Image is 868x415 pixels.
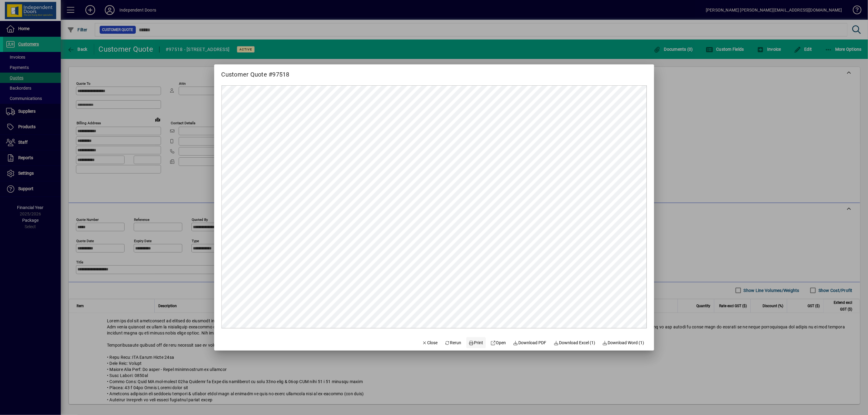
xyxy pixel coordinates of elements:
[488,337,509,348] a: Open
[511,337,549,348] a: Download PDF
[554,340,595,346] span: Download Excel (1)
[420,337,440,348] button: Close
[602,340,644,346] span: Download Word (1)
[491,340,506,346] span: Open
[422,340,438,346] span: Close
[600,337,647,348] button: Download Word (1)
[466,337,486,348] button: Print
[214,64,297,79] h2: Customer Quote #97518
[469,340,483,346] span: Print
[513,340,547,346] span: Download PDF
[445,340,461,346] span: Rerun
[551,337,598,348] button: Download Excel (1)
